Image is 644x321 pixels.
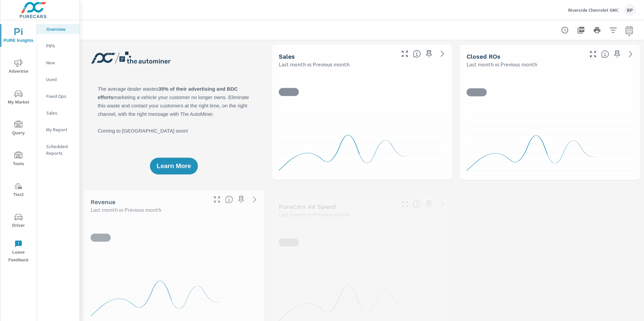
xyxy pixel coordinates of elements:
button: Print Report [590,23,604,37]
span: Total cost of media for all PureCars channels for the selected dealership group over the selected... [413,200,421,208]
div: nav menu [0,20,37,267]
span: Number of vehicles sold by the dealership over the selected date range. [Source: This data is sou... [413,50,421,58]
span: Tier2 [2,182,35,199]
span: Number of Repair Orders Closed by the selected dealership group over the selected time range. [So... [601,50,609,58]
span: Save this to your personalized report [236,194,247,205]
div: PIPA [37,41,79,51]
p: Sales [46,110,74,116]
p: Last month vs Previous month [279,210,350,218]
a: See more details in report [437,199,448,209]
span: Save this to your personalized report [625,192,636,202]
h5: PureCars Ad Spend [279,203,336,210]
button: Apply Filters [606,23,620,37]
button: Make Fullscreen [601,192,612,202]
div: New [37,58,79,68]
button: "Export Report to PDF" [574,23,588,37]
button: Make Fullscreen [399,49,410,59]
button: Make Fullscreen [588,49,598,59]
p: Last month vs Previous month [279,60,350,68]
div: Used [37,74,79,84]
span: PURE Insights [2,28,35,45]
a: See more details in report [249,194,260,205]
button: Make Fullscreen [212,194,222,205]
span: My Market [2,90,35,106]
p: My Report [46,126,74,133]
span: Save this to your personalized report [612,49,623,59]
p: Last month vs Previous month [91,206,161,214]
div: Fixed Ops [37,91,79,101]
h5: PureCars Ad Spend Per Unit Sold [467,196,566,203]
span: Average cost of advertising per each vehicle sold at the dealer over the selected date range. The... [614,193,623,201]
div: Scheduled Reports [37,141,79,158]
a: See more details in report [625,49,636,59]
div: Sales [37,108,79,118]
p: Fixed Ops [46,93,74,100]
span: Save this to your personalized report [424,199,434,209]
div: My Report [37,125,79,135]
p: New [46,59,74,66]
p: Used [46,76,74,83]
button: Select Date Range [623,23,636,37]
h5: Closed ROs [467,53,500,60]
p: Last month vs Previous month [467,60,537,68]
span: Learn More [157,163,191,169]
p: PIPA [46,43,74,49]
span: Query [2,121,35,137]
p: Last month vs Previous month [467,203,537,211]
span: Save this to your personalized report [424,49,434,59]
a: See more details in report [437,49,448,59]
button: Make Fullscreen [399,199,410,209]
h5: Revenue [91,198,115,205]
span: Leave Feedback [2,240,35,264]
p: Scheduled Reports [46,143,74,156]
span: Total sales revenue over the selected date range. [Source: This data is sourced from the dealer’s... [225,195,233,203]
div: RP [624,4,636,16]
button: Learn More [150,158,198,175]
span: Advertise [2,59,35,75]
p: Riverside Chevrolet GMC [568,7,619,13]
span: Tools [2,151,35,168]
div: Overview [37,24,79,34]
span: Driver [2,213,35,230]
p: Overview [46,26,74,33]
h5: Sales [279,53,295,60]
